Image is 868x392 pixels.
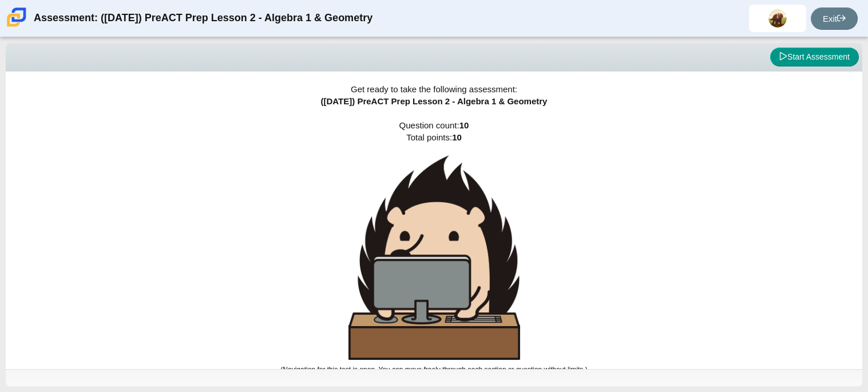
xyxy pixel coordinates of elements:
[34,5,372,32] div: Assessment: ([DATE]) PreACT Prep Lesson 2 - Algebra 1 & Geometry
[351,84,517,94] span: Get ready to take the following assessment:
[280,366,587,374] small: (Navigation for this test is open. You can move freely through each section or question without l...
[348,155,520,360] img: hedgehog-behind-computer-large.png
[811,7,858,30] a: Exit
[452,132,462,142] b: 10
[459,120,469,130] b: 10
[321,96,548,106] span: ([DATE]) PreACT Prep Lesson 2 - Algebra 1 & Geometry
[5,21,29,31] a: Carmen School of Science & Technology
[770,48,859,67] button: Start Assessment
[280,120,587,374] span: Question count: Total points:
[5,5,29,29] img: Carmen School of Science & Technology
[768,9,787,28] img: elaiyah.hair.BYonOH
